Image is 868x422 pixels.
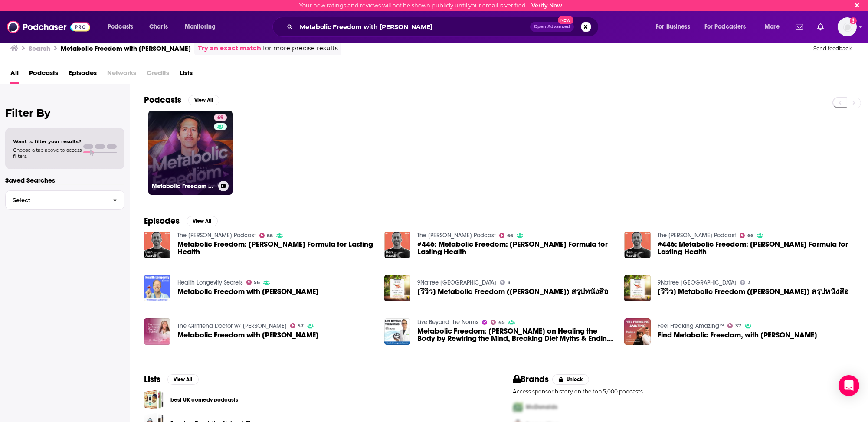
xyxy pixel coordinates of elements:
p: Access sponsor history on the top 5,000 podcasts. [513,388,855,395]
span: Charts [149,21,168,33]
img: Metabolic Freedom: Ben Azadi on Healing the Body by Rewiring the Mind, Breaking Diet Myths & Endi... [384,318,411,345]
span: For Podcasters [704,21,746,33]
span: 56 [254,281,260,285]
img: #446: Metabolic Freedom: Ben Azadi’s Formula for Lasting Health [624,232,651,258]
a: Try an exact match [198,43,261,53]
button: View All [187,216,218,226]
a: EpisodesView All [144,216,218,226]
span: Find Metabolic Freedom, with [PERSON_NAME] [658,331,817,339]
span: 57 [298,324,304,328]
a: Metabolic Freedom with Ben Azadi [177,331,319,339]
h3: Search [29,44,50,52]
a: 66 [259,233,273,238]
a: Episodes [69,66,97,84]
a: best UK comedy podcasts [144,390,164,409]
a: 37 [727,323,741,328]
span: 66 [507,234,513,238]
span: Podcasts [108,21,133,33]
span: Podcasts [29,66,58,84]
span: Networks [107,66,136,84]
span: Credits [147,66,169,84]
span: Metabolic Freedom with [PERSON_NAME] [177,331,319,339]
div: Search podcasts, credits, & more... [281,17,607,37]
a: best UK comedy podcasts [170,395,238,405]
a: [รีวิว] Metabolic Freedom (Ben Azadi) สรุปหนังสือ [658,288,849,295]
a: Charts [144,20,173,34]
span: For Business [656,21,690,33]
span: Monitoring [185,21,216,33]
a: [รีวิว] Metabolic Freedom (Ben Azadi) สรุปหนังสือ [384,275,411,301]
svg: Email not verified [850,17,857,24]
span: McDonalds [526,403,558,411]
img: Metabolic Freedom with Ben Azadi [144,318,170,345]
a: Metabolic Freedom with Ben Azadi [177,288,319,295]
a: The Girlfriend Doctor w/ Dr. Anna Cabeca [177,322,287,330]
img: #446: Metabolic Freedom: Ben Azadi’s Formula for Lasting Health [384,232,411,258]
a: The Mark Groves Podcast [417,232,496,239]
button: Select [5,190,124,210]
button: open menu [102,20,144,34]
a: Metabolic Freedom: Ben Azadi’s Formula for Lasting Health [177,241,374,255]
button: Show profile menu [838,17,857,36]
img: Podchaser - Follow, Share and Rate Podcasts [7,19,90,35]
a: Feel Freaking Amazing™ [658,322,724,330]
h2: Podcasts [144,95,181,105]
a: [รีวิว] Metabolic Freedom (Ben Azadi) สรุปหนังสือ [417,288,609,295]
span: for more precise results [263,43,338,53]
span: All [10,66,19,84]
button: View All [188,95,219,105]
a: Verify Now [531,2,562,9]
a: ListsView All [144,374,199,385]
button: Send feedback [811,45,854,52]
h2: Lists [144,374,160,385]
h2: Filter By [5,107,124,119]
div: Open Intercom Messenger [839,375,859,396]
a: PodcastsView All [144,95,219,105]
h2: Episodes [144,216,180,226]
span: #446: Metabolic Freedom: [PERSON_NAME] Formula for Lasting Health [658,241,854,255]
button: Unlock [552,374,589,385]
a: 57 [290,323,304,328]
a: Metabolic Freedom: Ben Azadi on Healing the Body by Rewiring the Mind, Breaking Diet Myths & Endi... [417,327,614,342]
span: More [765,21,780,33]
span: Select [6,197,106,203]
span: 45 [498,321,505,324]
a: 3 [740,280,751,285]
span: [รีวิว] Metabolic Freedom ([PERSON_NAME]) สรุปหนังสือ [658,288,849,295]
span: Logged in as BretAita [838,17,857,36]
a: 66 [740,233,753,238]
span: Metabolic Freedom: [PERSON_NAME] Formula for Lasting Health [177,241,374,255]
span: 66 [267,234,273,238]
button: open menu [759,20,790,34]
h3: Metabolic Freedom With [PERSON_NAME] [152,183,215,190]
a: Show notifications dropdown [792,20,807,34]
a: Lists [180,66,193,84]
a: 69 [214,114,227,121]
span: [รีวิว] Metabolic Freedom ([PERSON_NAME]) สรุปหนังสือ [417,288,609,295]
a: The Mark Groves Podcast [658,232,736,239]
a: Live Beyond the Norms [417,318,478,326]
img: First Pro Logo [510,398,526,416]
span: Want to filter your results? [13,138,82,144]
a: 45 [491,320,505,325]
span: 66 [747,234,753,238]
span: Choose a tab above to access filters. [13,147,82,159]
button: open menu [179,20,227,34]
h2: Brands [513,374,549,385]
span: New [558,16,573,24]
button: View All [167,374,199,385]
span: Metabolic Freedom: [PERSON_NAME] on Healing the Body by Rewiring the Mind, Breaking Diet Myths & ... [417,327,614,342]
p: Saved Searches [5,176,124,184]
a: #446: Metabolic Freedom: Ben Azadi’s Formula for Lasting Health [658,241,854,255]
a: Metabolic Freedom with Ben Azadi [144,275,170,301]
a: Find Metabolic Freedom, with Ben Azadi [658,331,817,339]
span: 3 [748,281,751,285]
span: 69 [217,114,223,122]
img: Metabolic Freedom: Ben Azadi’s Formula for Lasting Health [144,232,170,258]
